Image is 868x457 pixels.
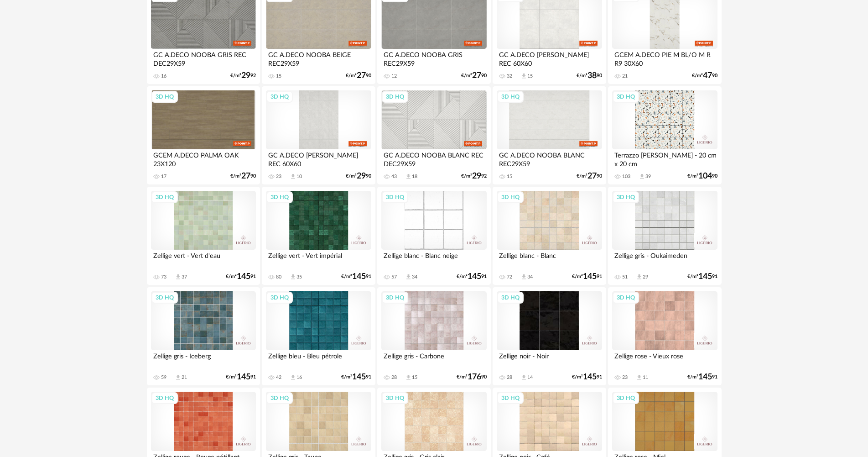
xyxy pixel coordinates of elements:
[497,149,602,168] div: GC A.DECO NOOBA BLANC REC29X59
[622,274,628,280] div: 51
[636,374,643,381] span: Download icon
[507,173,512,180] div: 15
[507,73,512,79] div: 32
[296,274,302,280] div: 35
[493,187,606,285] a: 3D HQ Zellige blanc - Blanc 72 Download icon 34 €/m²14591
[266,350,371,368] div: Zellige bleu - Bleu pétrole
[377,86,490,185] a: 3D HQ GC A.DECO NOOBA BLANC REC DEC29X59 43 Download icon 18 €/m²2992
[497,392,524,404] div: 3D HQ
[622,73,628,79] div: 21
[161,73,166,79] div: 16
[262,187,375,285] a: 3D HQ Zellige vert - Vert impérial 80 Download icon 35 €/m²14591
[262,287,375,386] a: 3D HQ Zellige bleu - Bleu pétrole 42 Download icon 16 €/m²14591
[237,273,250,280] span: 145
[341,374,371,380] div: €/m² 91
[226,374,256,380] div: €/m² 91
[572,374,602,380] div: €/m² 91
[296,173,302,180] div: 10
[147,187,260,285] a: 3D HQ Zellige vert - Vert d'eau 73 Download icon 37 €/m²14591
[182,274,187,280] div: 37
[687,273,717,280] div: €/m² 91
[241,173,250,179] span: 27
[266,49,371,67] div: GC A.DECO NOOBA BEIGE REC29X59
[497,49,602,67] div: GC A.DECO [PERSON_NAME] REC 60X60
[377,187,490,285] a: 3D HQ Zellige blanc - Blanc neige 57 Download icon 34 €/m²14591
[412,173,417,180] div: 18
[151,250,256,268] div: Zellige vert - Vert d'eau
[520,374,527,381] span: Download icon
[175,273,182,280] span: Download icon
[572,273,602,280] div: €/m² 91
[622,374,628,381] div: 23
[377,287,490,386] a: 3D HQ Zellige gris - Carbone 28 Download icon 15 €/m²17690
[493,86,606,185] a: 3D HQ GC A.DECO NOOBA BLANC REC29X59 15 €/m²2790
[457,273,487,280] div: €/m² 91
[151,91,178,103] div: 3D HQ
[698,374,712,380] span: 145
[577,173,602,179] div: €/m² 90
[587,173,597,179] span: 27
[357,73,366,79] span: 27
[587,73,597,79] span: 38
[151,149,256,168] div: GCEM A.DECO PALMA OAK 23X120
[262,86,375,185] a: 3D HQ GC A.DECO [PERSON_NAME] REC 60X60 23 Download icon 10 €/m²2990
[266,292,293,304] div: 3D HQ
[468,374,481,380] span: 176
[583,374,597,380] span: 145
[352,273,366,280] span: 145
[276,73,281,79] div: 15
[527,274,533,280] div: 34
[613,292,639,304] div: 3D HQ
[643,374,648,381] div: 11
[266,91,293,103] div: 3D HQ
[405,173,412,180] span: Download icon
[276,274,281,280] div: 80
[346,173,371,179] div: €/m² 90
[276,374,281,381] div: 42
[497,250,602,268] div: Zellige blanc - Blanc
[639,173,645,180] span: Download icon
[507,374,512,381] div: 28
[497,91,524,103] div: 3D HQ
[608,287,721,386] a: 3D HQ Zellige rose - Vieux rose 23 Download icon 11 €/m²14591
[241,73,250,79] span: 29
[636,273,643,280] span: Download icon
[468,273,481,280] span: 145
[703,73,712,79] span: 47
[382,191,408,203] div: 3D HQ
[151,350,256,368] div: Zellige gris - Iceberg
[296,374,302,381] div: 16
[151,191,178,203] div: 3D HQ
[290,374,296,381] span: Download icon
[612,49,717,67] div: GCEM A.DECO PIE M BL/O M R R9 30X60
[381,149,486,168] div: GC A.DECO NOOBA BLANC REC DEC29X59
[687,374,717,380] div: €/m² 91
[290,273,296,280] span: Download icon
[341,273,371,280] div: €/m² 91
[692,73,717,79] div: €/m² 90
[391,274,397,280] div: 57
[161,374,166,381] div: 59
[175,374,182,381] span: Download icon
[352,374,366,380] span: 145
[612,149,717,168] div: Terrazzo [PERSON_NAME] - 20 cm x 20 cm
[266,250,371,268] div: Zellige vert - Vert impérial
[608,187,721,285] a: 3D HQ Zellige gris - Oukaimeden 51 Download icon 29 €/m²14591
[237,374,250,380] span: 145
[266,149,371,168] div: GC A.DECO [PERSON_NAME] REC 60X60
[382,292,408,304] div: 3D HQ
[151,49,256,67] div: GC A.DECO NOOBA GRIS REC DEC29X59
[147,287,260,386] a: 3D HQ Zellige gris - Iceberg 59 Download icon 21 €/m²14591
[357,173,366,179] span: 29
[472,73,481,79] span: 27
[161,173,166,180] div: 17
[527,73,533,79] div: 15
[405,374,412,381] span: Download icon
[698,173,712,179] span: 104
[381,350,486,368] div: Zellige gris - Carbone
[461,173,487,179] div: €/m² 92
[527,374,533,381] div: 14
[226,273,256,280] div: €/m² 91
[230,173,256,179] div: €/m² 90
[147,86,260,185] a: 3D HQ GCEM A.DECO PALMA OAK 23X120 17 €/m²2790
